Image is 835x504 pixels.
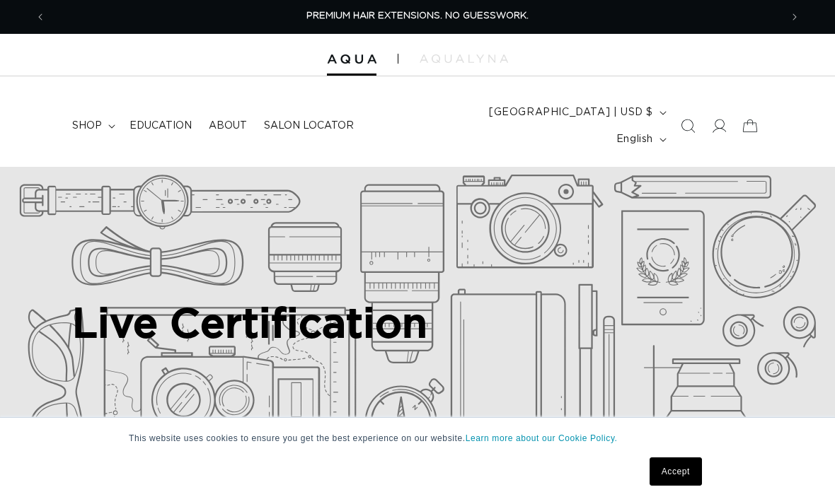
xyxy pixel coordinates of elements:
a: Accept [650,457,702,486]
span: PREMIUM HAIR EXTENSIONS. NO GUESSWORK. [306,11,529,20]
h2: Live Certification [72,298,427,347]
span: [GEOGRAPHIC_DATA] | USD $ [489,105,653,120]
span: Education [129,119,192,132]
span: Salon Locator [264,119,354,132]
summary: shop [64,111,121,141]
button: English [608,126,672,153]
img: aqualyna.com [420,54,508,63]
p: This website uses cookies to ensure you get the best experience on our website. [129,432,706,445]
a: Salon Locator [255,111,362,141]
button: Previous announcement [25,4,56,30]
span: About [209,119,247,132]
img: Aqua Hair Extensions [327,54,376,64]
button: Next announcement [779,4,810,30]
a: Learn more about our Cookie Policy. [466,433,618,443]
button: [GEOGRAPHIC_DATA] | USD $ [480,99,672,126]
summary: Search [672,110,703,141]
a: About [200,111,255,141]
a: Education [121,111,200,141]
span: English [616,132,653,147]
span: shop [72,119,102,132]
